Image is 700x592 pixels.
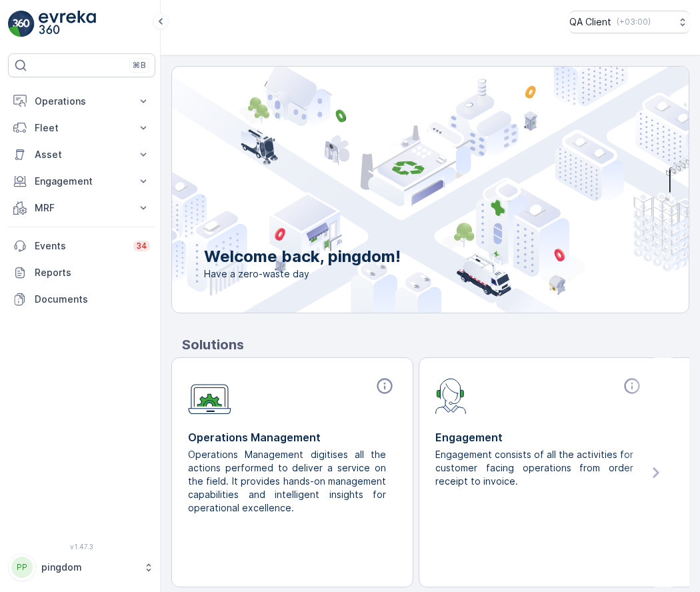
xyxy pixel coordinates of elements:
[8,233,155,259] a: Events34
[35,201,129,215] p: MRF
[188,429,397,445] p: Operations Management
[435,377,467,414] img: module-icon
[8,141,155,168] button: Asset
[8,168,155,195] button: Engagement
[8,553,155,581] button: PPpingdom
[112,67,689,313] img: city illustration
[8,286,155,313] a: Documents
[8,11,35,37] img: logo
[435,448,633,488] p: Engagement consists of all the activities for customer facing operations from order receipt to in...
[8,543,155,551] span: v 1.47.3
[8,115,155,141] button: Fleet
[133,60,146,71] p: ⌘B
[39,11,96,37] img: logo_light-DOdMpM7g.png
[617,17,651,27] p: ( +03:00 )
[435,429,644,445] p: Engagement
[35,266,150,279] p: Reports
[35,293,150,306] p: Documents
[35,121,129,135] p: Fleet
[35,95,129,108] p: Operations
[204,246,401,267] p: Welcome back, pingdom!
[11,557,33,578] div: PP
[8,195,155,221] button: MRF
[182,335,689,355] p: Solutions
[8,88,155,115] button: Operations
[35,175,129,188] p: Engagement
[35,239,125,253] p: Events
[188,448,386,515] p: Operations Management digitises all the actions performed to deliver a service on the field. It p...
[35,148,129,161] p: Asset
[569,11,689,33] button: QA Client(+03:00)
[8,259,155,286] a: Reports
[136,241,147,251] p: 34
[569,15,611,29] p: QA Client
[204,267,401,281] span: Have a zero-waste day
[41,561,137,574] p: pingdom
[188,377,231,415] img: module-icon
